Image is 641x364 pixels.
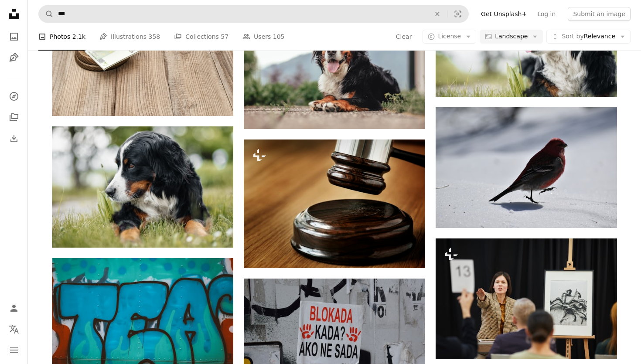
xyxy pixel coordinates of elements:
a: Explore [5,88,23,105]
img: a small red bird standing in the snow [436,107,617,228]
a: a close up of a painted wall [52,314,233,322]
a: Auctioneer hammer with soundboard. Judges gavel and euro banknotes [52,50,233,58]
a: a dog lying on the ground [244,65,425,72]
img: a dog with a plant in its mouth [52,126,233,247]
button: Clear [428,6,447,22]
img: Closeup of stack of antique books auction, judgement and judical system concept [244,139,425,268]
form: Find visuals sitewide [38,5,469,23]
span: 57 [221,32,228,41]
a: Businesswoman pointing at woman with sign and selling her the painting during auction [436,295,617,303]
a: Illustrations [5,49,23,66]
button: Clear [396,30,413,44]
button: Menu [5,341,23,359]
img: a dog lying on the ground [244,8,425,129]
a: Get Unsplash+ [476,7,532,21]
a: Illustrations 358 [99,23,160,51]
a: Photos [5,28,23,45]
span: License [438,33,461,40]
a: Log in / Sign up [5,299,23,317]
img: Businesswoman pointing at woman with sign and selling her the painting during auction [436,238,617,359]
button: Search Unsplash [39,6,54,22]
span: 358 [149,32,160,41]
button: Submit an image [568,7,631,21]
button: Language [5,320,23,338]
a: Collections 57 [174,23,228,51]
a: a small red bird standing in the snow [436,163,617,171]
button: Visual search [447,6,468,22]
button: Landscape [480,30,543,44]
span: Sort by [562,33,583,40]
a: Download History [5,129,23,147]
button: Sort byRelevance [546,30,631,44]
a: Collections [5,109,23,126]
span: Relevance [562,32,615,41]
span: 105 [273,32,285,41]
a: A sign on a wall that says blokada kada? ako ne [244,335,425,343]
a: Closeup of stack of antique books auction, judgement and judical system concept [244,200,425,208]
span: Landscape [495,32,528,41]
a: Users 105 [242,23,284,51]
a: a dog with a plant in its mouth [52,183,233,191]
button: License [423,30,476,44]
a: Log in [532,7,561,21]
a: Home — Unsplash [5,5,23,24]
